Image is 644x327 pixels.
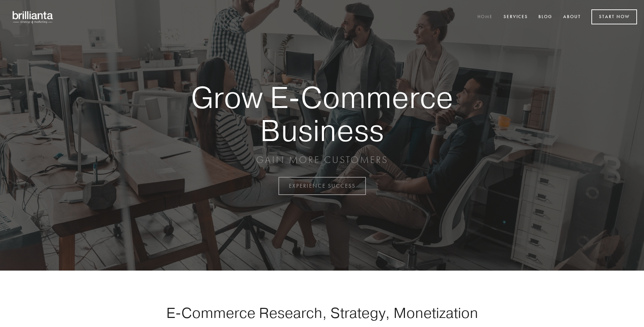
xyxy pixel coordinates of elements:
strong: Grow E-Commerce Business [167,81,477,147]
img: brillianta - research, strategy, marketing [7,7,59,27]
h1: E-Commerce Research, Strategy, Monetization [144,304,500,321]
a: About [559,11,585,23]
a: Blog [534,11,557,23]
a: Start Now [591,9,637,24]
p: GAIN MORE CUSTOMERS [167,154,477,166]
a: Services [499,11,532,23]
a: Home [473,11,497,23]
a: EXPERIENCE SUCCESS [278,177,366,195]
